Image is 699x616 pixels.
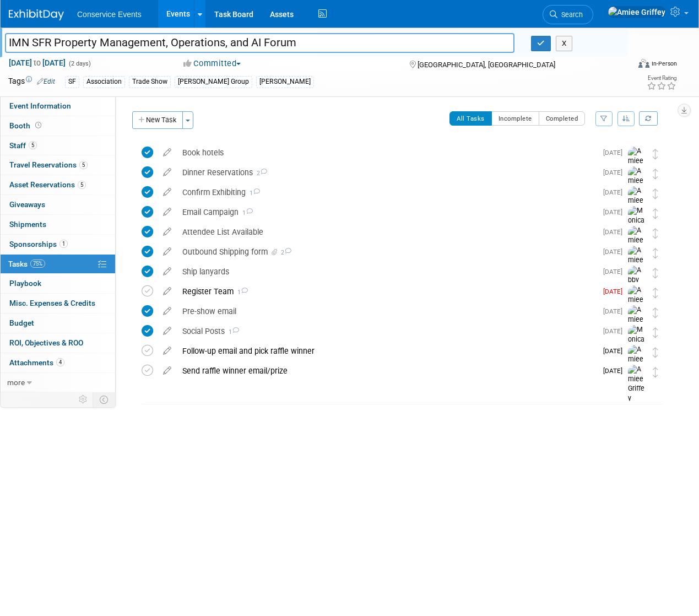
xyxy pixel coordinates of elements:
[37,78,55,85] a: Edit
[177,302,597,321] div: Pre-show email
[603,367,628,375] span: [DATE]
[1,96,115,116] a: Event Information
[603,248,628,256] span: [DATE]
[158,287,177,296] a: edit
[603,307,628,315] span: [DATE]
[543,5,593,24] a: Search
[180,58,245,69] button: Committed
[33,121,44,129] span: Booth not reserved yet
[1,353,115,372] a: Attachments4
[7,378,25,387] span: more
[1,175,115,194] a: Asset Reservations5
[8,75,55,88] td: Tags
[9,338,83,347] span: ROI, Objectives & ROO
[177,361,597,380] div: Send raffle winner email/prize
[9,141,37,150] span: Staff
[639,111,658,126] a: Refresh
[158,267,177,277] a: edit
[158,227,177,237] a: edit
[158,167,177,177] a: edit
[65,76,79,88] div: SF
[1,314,115,333] a: Budget
[256,76,314,88] div: [PERSON_NAME]
[603,149,628,156] span: [DATE]
[653,268,658,278] i: Move task
[78,181,86,189] span: 5
[628,266,644,305] img: Abby Reaves
[158,148,177,158] a: edit
[32,58,42,67] span: to
[1,294,115,313] a: Misc. Expenses & Credits
[9,240,68,248] span: Sponsorships
[1,373,115,392] a: more
[158,326,177,336] a: edit
[603,327,628,335] span: [DATE]
[628,345,644,384] img: Amiee Griffey
[603,208,628,216] span: [DATE]
[93,392,116,407] td: Toggle Event Tabs
[491,111,539,126] button: Incomplete
[1,116,115,136] a: Booth
[9,101,71,110] span: Event Information
[158,187,177,197] a: edit
[83,76,125,88] div: Association
[234,289,248,296] span: 1
[653,347,658,358] i: Move task
[177,262,597,281] div: Ship lanyards
[8,260,45,268] span: Tasks
[177,223,597,241] div: Attendee List Available
[8,58,66,68] span: [DATE] [DATE]
[79,161,88,169] span: 5
[177,163,597,182] div: Dinner Reservations
[56,358,64,366] span: 4
[158,346,177,356] a: edit
[1,235,115,254] a: Sponsorships1
[653,208,658,219] i: Move task
[239,209,253,217] span: 1
[1,215,115,234] a: Shipments
[603,169,628,176] span: [DATE]
[628,147,644,186] img: Amiee Griffey
[77,10,142,19] span: Conservice Events
[175,76,252,88] div: [PERSON_NAME] Group
[418,61,555,69] span: [GEOGRAPHIC_DATA], [GEOGRAPHIC_DATA]
[1,274,115,293] a: Playbook
[9,358,64,367] span: Attachments
[9,220,46,229] span: Shipments
[628,206,644,245] img: Monica Barnson
[628,325,644,364] img: Monica Barnson
[177,143,597,162] div: Book hotels
[653,307,658,318] i: Move task
[225,328,239,336] span: 1
[253,170,267,177] span: 2
[449,111,492,126] button: All Tasks
[9,279,41,288] span: Playbook
[628,285,644,325] img: Amiee Griffey
[628,305,644,344] img: Amiee Griffey
[557,10,583,19] span: Search
[177,183,597,202] div: Confirm Exhibiting
[653,149,658,159] i: Move task
[1,195,115,214] a: Giveaways
[59,240,68,248] span: 1
[638,59,649,68] img: Format-Inperson.png
[556,36,573,51] button: X
[1,255,115,274] a: Tasks75%
[9,180,86,189] span: Asset Reservations
[246,190,260,197] span: 1
[1,155,115,175] a: Travel Reservations5
[129,76,171,88] div: Trade Show
[539,111,586,126] button: Completed
[9,121,44,130] span: Booth
[30,260,45,268] span: 75%
[74,392,93,407] td: Personalize Event Tab Strip
[603,268,628,275] span: [DATE]
[628,365,644,404] img: Amiee Griffey
[9,9,64,20] img: ExhibitDay
[177,342,597,360] div: Follow-up email and pick raffle winner
[647,75,676,81] div: Event Rating
[68,60,91,67] span: (2 days)
[603,347,628,355] span: [DATE]
[653,367,658,377] i: Move task
[158,306,177,316] a: edit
